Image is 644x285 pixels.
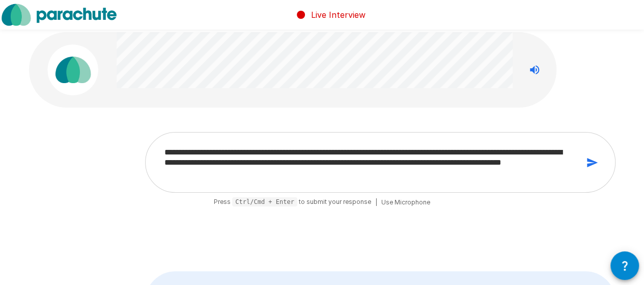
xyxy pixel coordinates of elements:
[214,197,371,208] span: Press to submit your response
[524,60,545,80] button: Stop reading questions aloud
[232,197,297,206] pre: Ctrl/Cmd + Enter
[47,44,98,95] img: parachute_avatar.png
[375,197,377,208] span: |
[311,9,366,21] p: Live Interview
[381,197,430,208] span: Use Microphone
